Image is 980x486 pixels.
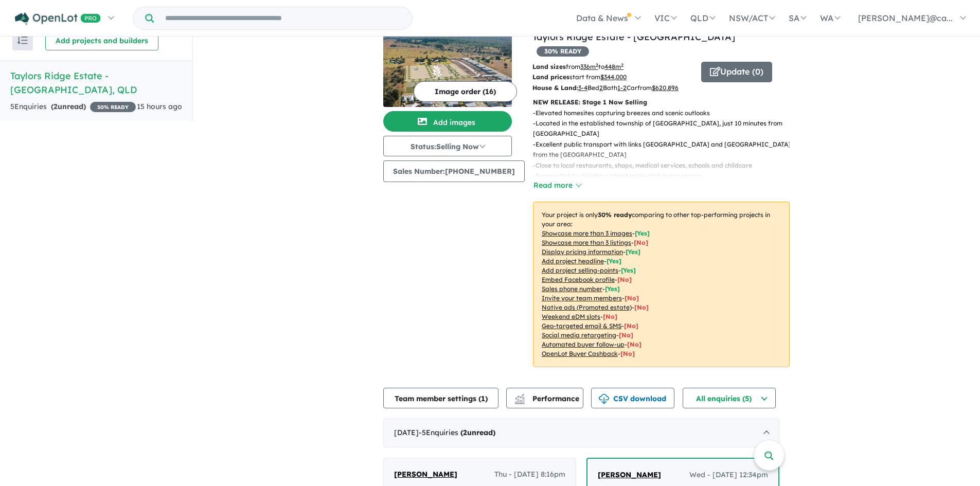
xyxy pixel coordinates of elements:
[10,101,136,113] div: 5 Enquir ies
[532,63,566,70] b: Land sizes
[598,470,661,479] span: [PERSON_NAME]
[532,73,569,81] b: Land prices
[533,108,798,118] p: - Elevated homesites capturing breezes and scenic outlooks
[542,248,623,256] u: Display pricing information
[414,81,517,102] button: Image order (16)
[532,72,693,82] p: start from
[617,276,632,283] span: [ No ]
[580,63,598,70] u: 336 m
[542,229,632,237] u: Showcase more than 3 images
[599,84,603,92] u: 2
[10,69,182,97] h5: Taylors Ridge Estate - [GEOGRAPHIC_DATA] , QLD
[607,257,621,265] span: [ Yes ]
[463,428,467,437] span: 2
[542,340,625,348] u: Automated buyer follow-up
[481,394,485,403] span: 1
[652,84,679,92] u: $ 620,896
[542,322,621,330] u: Geo-targeted email & SMS
[533,179,581,191] button: Read more
[542,239,631,246] u: Showcase more than 3 listings
[858,13,953,23] span: [PERSON_NAME]@ca...
[533,139,798,160] p: - Excellent public transport with links [GEOGRAPHIC_DATA] and [GEOGRAPHIC_DATA] from the [GEOGRAP...
[45,30,158,50] button: Add projects and builders
[383,419,779,447] div: [DATE]
[635,229,650,237] span: [ Yes ]
[419,428,495,437] span: - 5 Enquir ies
[598,469,661,481] a: [PERSON_NAME]
[514,397,525,404] img: bar-chart.svg
[542,303,632,311] u: Native ads (Promoted estate)
[156,7,410,29] input: Try estate name, suburb, builder or developer
[515,394,524,400] img: line-chart.svg
[383,388,498,408] button: Team member settings (1)
[617,84,627,92] u: 1-2
[683,388,776,408] button: All enquiries (5)
[533,97,790,107] p: NEW RELEASE: Stage 1 Now Selling
[537,46,589,57] span: 30 % READY
[604,63,623,70] u: 448 m
[533,160,798,171] p: - Close to local restaurants, shops, medical services, schools and childcare
[516,394,579,403] span: Performance
[621,266,636,274] span: [ Yes ]
[494,469,565,481] span: Thu - [DATE] 8:16pm
[51,102,86,111] strong: ( unread)
[701,62,772,82] button: Update (0)
[383,30,512,107] img: Taylors Ridge Estate - Walloon
[598,63,623,70] span: to
[532,31,735,43] a: Taylors Ridge Estate - [GEOGRAPHIC_DATA]
[599,394,609,404] img: download icon
[383,160,525,182] button: Sales Number:[PHONE_NUMBER]
[625,294,639,302] span: [ No ]
[598,211,632,219] b: 30 % ready
[90,102,136,112] span: 30 % READY
[542,276,615,283] u: Embed Facebook profile
[54,102,58,111] span: 2
[394,469,457,481] a: [PERSON_NAME]
[17,37,28,44] img: sort.svg
[383,136,512,156] button: Status:Selling Now
[596,62,598,68] sup: 2
[533,118,798,139] p: - Located in the established township of [GEOGRAPHIC_DATA], just 10 minutes from [GEOGRAPHIC_DATA]
[532,84,578,92] b: House & Land:
[15,12,101,25] img: Openlot PRO Logo White
[634,303,649,311] span: [No]
[620,350,635,357] span: [No]
[532,83,693,93] p: Bed Bath Car from
[394,470,457,479] span: [PERSON_NAME]
[542,331,616,339] u: Social media retargeting
[542,294,622,302] u: Invite your team members
[591,388,674,408] button: CSV download
[626,248,640,256] span: [ Yes ]
[578,84,587,92] u: 3-4
[506,388,583,408] button: Performance
[605,285,620,293] span: [ Yes ]
[137,102,182,111] span: 15 hours ago
[542,266,618,274] u: Add project selling-points
[542,350,618,357] u: OpenLot Buyer Cashback
[603,313,617,320] span: [No]
[460,428,495,437] strong: ( unread)
[542,257,604,265] u: Add project headline
[533,171,798,181] p: - Surrounded by Neighbourhood parks and green spaces
[619,331,633,339] span: [No]
[542,313,600,320] u: Weekend eDM slots
[533,202,790,367] p: Your project is only comparing to other top-performing projects in your area: - - - - - - - - - -...
[383,111,512,132] button: Add images
[634,239,648,246] span: [ No ]
[624,322,638,330] span: [No]
[621,62,623,68] sup: 2
[532,62,693,72] p: from
[600,73,627,81] u: $ 344,000
[627,340,642,348] span: [No]
[689,469,768,481] span: Wed - [DATE] 12:34pm
[542,285,602,293] u: Sales phone number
